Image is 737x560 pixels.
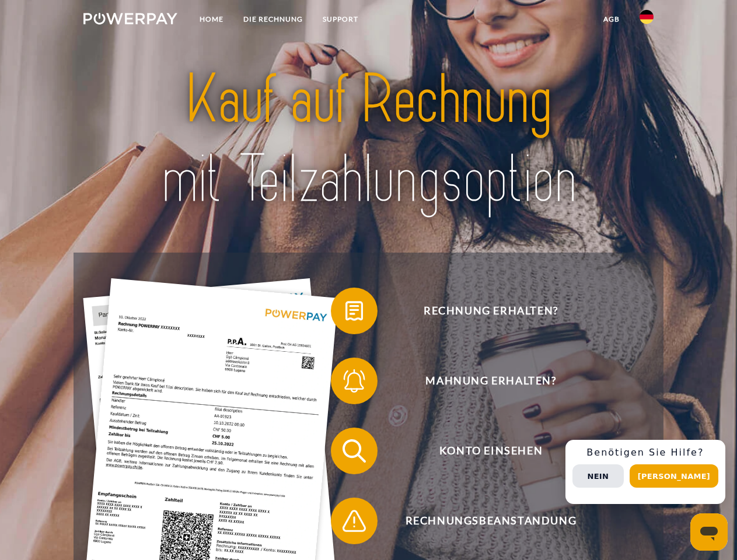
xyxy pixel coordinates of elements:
img: title-powerpay_de.svg [111,56,626,223]
a: DIE RECHNUNG [233,9,313,30]
a: agb [593,9,630,30]
img: de [640,10,654,24]
button: Rechnungsbeanstandung [331,498,634,544]
a: SUPPORT [313,9,368,30]
button: Nein [572,464,624,488]
h3: Benötigen Sie Hilfe? [572,447,718,459]
a: Home [190,9,233,30]
span: Mahnung erhalten? [348,358,634,404]
img: qb_warning.svg [340,506,369,535]
img: logo-powerpay-white.svg [83,13,177,24]
button: Mahnung erhalten? [331,358,634,404]
span: Rechnungsbeanstandung [348,498,634,544]
button: Konto einsehen [331,428,634,474]
img: qb_bill.svg [340,296,369,325]
iframe: Schaltfläche zum Öffnen des Messaging-Fensters [690,513,728,551]
button: Rechnung erhalten? [331,288,634,334]
button: [PERSON_NAME] [630,464,718,488]
img: qb_bell.svg [340,366,369,395]
span: Rechnung erhalten? [348,288,634,334]
span: Konto einsehen [348,428,634,474]
div: Schnellhilfe [565,440,725,504]
img: qb_search.svg [340,436,369,466]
